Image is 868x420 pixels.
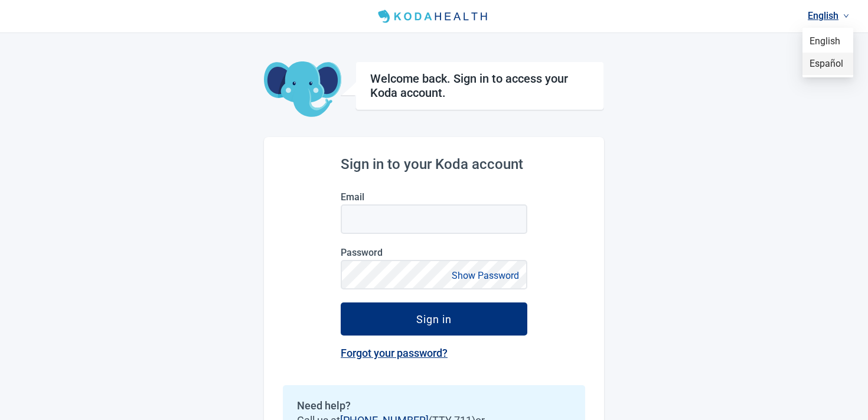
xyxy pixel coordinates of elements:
[341,191,527,203] label: Email
[843,13,849,19] span: down
[802,28,853,77] ul: Select language
[448,268,523,284] button: Show Password
[341,302,527,336] button: Sign in
[370,71,589,100] h1: Welcome back. Sign in to access your Koda account.
[373,7,495,26] img: Koda Health
[264,61,341,118] img: Koda Elephant
[341,247,527,258] label: Password
[810,57,846,70] span: Español
[341,156,527,172] h2: Sign in to your Koda account
[297,399,571,412] h2: Need help?
[803,6,854,25] a: Current language: English
[341,347,448,359] a: Forgot your password?
[416,313,452,325] div: Sign in
[810,35,846,48] span: English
